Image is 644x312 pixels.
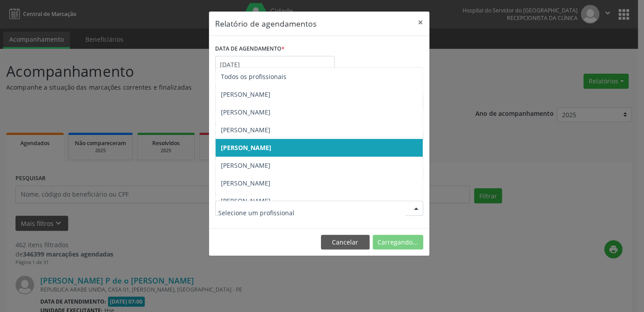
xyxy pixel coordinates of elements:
[215,42,285,56] label: DATA DE AGENDAMENTO
[412,12,429,33] button: Close
[221,143,271,152] span: [PERSON_NAME]
[218,204,405,221] input: Selecione um profissional
[221,90,270,99] span: [PERSON_NAME]
[215,18,316,29] h5: Relatório de agendamentos
[373,235,423,250] button: Carregando...
[221,197,270,205] span: [PERSON_NAME]
[221,161,270,170] span: [PERSON_NAME]
[221,126,270,134] span: [PERSON_NAME]
[321,235,370,250] button: Cancelar
[221,179,270,187] span: [PERSON_NAME]
[221,72,286,81] span: Todos os profissionais
[221,108,270,116] span: [PERSON_NAME]
[215,56,335,74] input: Selecione uma data ou intervalo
